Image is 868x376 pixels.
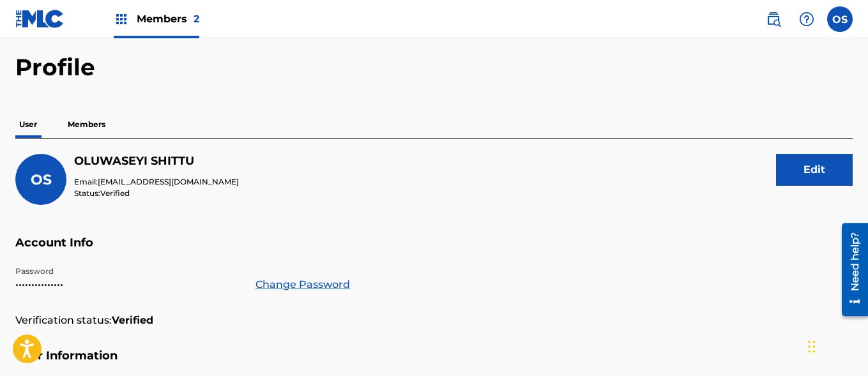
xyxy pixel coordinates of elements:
[15,10,65,28] img: MLC Logo
[776,154,853,186] button: Edit
[15,277,240,292] p: •••••••••••••••
[15,111,41,138] p: User
[804,315,868,376] iframe: Chat Widget
[100,188,130,198] span: Verified
[64,111,109,138] p: Members
[808,327,816,366] div: Drag
[74,176,239,188] p: Email:
[832,218,868,321] iframe: Resource Center
[15,236,853,266] h5: Account Info
[112,313,153,328] strong: Verified
[74,188,239,199] p: Status:
[98,177,239,186] span: [EMAIL_ADDRESS][DOMAIN_NAME]
[15,53,853,82] h2: Profile
[761,6,786,32] a: Public Search
[15,266,240,277] p: Password
[194,13,199,25] span: 2
[114,11,129,27] img: Top Rightsholders
[827,6,853,32] div: User Menu
[31,171,52,188] span: OS
[137,11,199,26] span: Members
[799,11,814,27] img: help
[255,277,350,292] a: Change Password
[15,313,112,328] p: Verification status:
[766,11,781,27] img: search
[794,6,819,32] div: Help
[74,154,239,169] h5: OLUWASEYI SHITTU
